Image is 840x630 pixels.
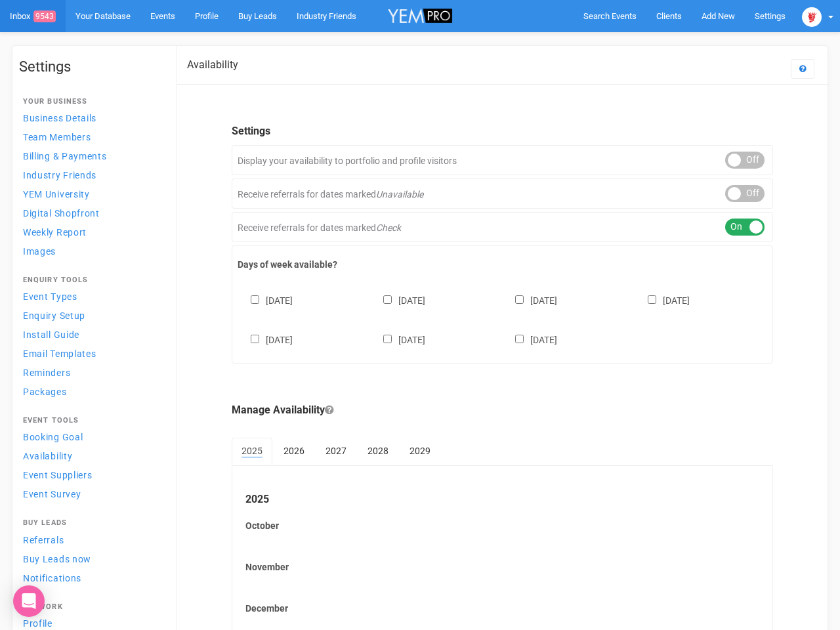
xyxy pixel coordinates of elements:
[23,573,81,583] span: Notifications
[19,325,163,343] a: Install Guide
[656,11,682,21] span: Clients
[238,332,293,346] label: [DATE]
[23,603,159,611] h4: Network
[19,185,163,203] a: YEM University
[23,329,79,340] span: Install Guide
[19,485,163,503] a: Event Survey
[19,345,163,362] a: Email Templates
[383,335,392,343] input: [DATE]
[238,293,293,307] label: [DATE]
[376,189,423,199] em: Unavailable
[245,519,759,532] label: October
[23,208,100,219] span: Digital Shopfront
[19,147,163,165] a: Billing & Payments
[19,531,163,549] a: Referrals
[515,295,524,304] input: [DATE]
[245,560,759,574] label: November
[702,11,735,21] span: Add New
[502,332,557,346] label: [DATE]
[232,438,272,465] a: 2025
[19,383,163,400] a: Packages
[33,10,56,22] span: 9543
[23,470,93,480] span: Event Suppliers
[23,489,81,499] span: Event Survey
[232,178,773,209] div: Receive referrals for dates marked
[251,295,259,304] input: [DATE]
[400,438,440,464] a: 2029
[316,438,356,464] a: 2027
[19,466,163,484] a: Event Suppliers
[232,212,773,242] div: Receive referrals for dates marked
[23,451,72,461] span: Availability
[19,550,163,568] a: Buy Leads now
[19,306,163,324] a: Enquiry Setup
[648,295,656,304] input: [DATE]
[13,585,45,617] div: Open Intercom Messenger
[583,11,637,21] span: Search Events
[802,7,822,27] img: open-uri20250107-2-1pbi2ie
[23,227,87,238] span: Weekly Report
[23,348,96,359] span: Email Templates
[19,287,163,305] a: Event Types
[19,204,163,222] a: Digital Shopfront
[251,335,259,343] input: [DATE]
[232,145,773,175] div: Display your availability to portfolio and profile visitors
[19,59,163,75] h1: Settings
[19,128,163,146] a: Team Members
[635,293,690,307] label: [DATE]
[232,124,773,139] legend: Settings
[23,432,83,442] span: Booking Goal
[245,602,759,615] label: December
[23,291,77,302] span: Event Types
[19,428,163,446] a: Booking Goal
[370,332,425,346] label: [DATE]
[23,189,90,199] span: YEM University
[19,166,163,184] a: Industry Friends
[23,387,67,397] span: Packages
[23,151,107,161] span: Billing & Payments
[376,222,401,233] em: Check
[19,364,163,381] a: Reminders
[23,132,91,142] span: Team Members
[23,276,159,284] h4: Enquiry Tools
[23,519,159,527] h4: Buy Leads
[19,223,163,241] a: Weekly Report
[23,246,56,257] span: Images
[19,242,163,260] a: Images
[515,335,524,343] input: [DATE]
[23,98,159,106] h4: Your Business
[238,258,767,271] label: Days of week available?
[23,310,85,321] span: Enquiry Setup
[19,109,163,127] a: Business Details
[187,59,238,71] h2: Availability
[274,438,314,464] a: 2026
[383,295,392,304] input: [DATE]
[370,293,425,307] label: [DATE]
[19,447,163,465] a: Availability
[502,293,557,307] label: [DATE]
[23,367,70,378] span: Reminders
[23,113,96,123] span: Business Details
[245,492,759,507] legend: 2025
[358,438,398,464] a: 2028
[232,403,773,418] legend: Manage Availability
[23,417,159,425] h4: Event Tools
[19,569,163,587] a: Notifications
